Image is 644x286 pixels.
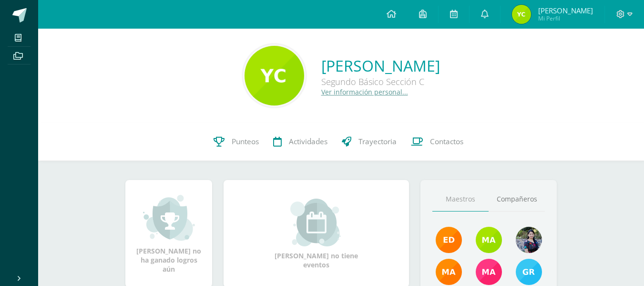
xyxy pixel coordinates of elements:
a: Actividades [266,123,335,161]
img: 560278503d4ca08c21e9c7cd40ba0529.png [436,259,462,285]
a: [PERSON_NAME] [321,55,440,76]
img: f40e456500941b1b33f0807dd74ea5cf.png [436,227,462,253]
div: Segundo Básico Sección C [321,76,440,87]
a: Ver información personal... [321,87,408,96]
img: 22c2db1d82643ebbb612248ac4ca281d.png [476,227,502,253]
a: Trayectoria [335,123,404,161]
span: Contactos [430,137,463,147]
span: Actividades [289,137,327,147]
a: Contactos [404,123,470,161]
img: 9b17679b4520195df407efdfd7b84603.png [516,227,542,253]
a: Compañeros [489,187,545,212]
span: [PERSON_NAME] [538,6,593,15]
span: Punteos [232,137,259,147]
span: Trayectoria [358,137,397,147]
a: Maestros [432,187,489,212]
span: Mi Perfil [538,14,593,22]
img: event_small.png [290,199,342,246]
img: ec90e7d5ce5aa136e9a519bb86e332db.png [245,46,304,106]
img: b7ce7144501556953be3fc0a459761b8.png [516,259,542,285]
div: [PERSON_NAME] no ha ganado logros aún [135,194,203,274]
img: 894823770986b61cbb7d011c5427bd87.png [512,5,531,24]
div: [PERSON_NAME] no tiene eventos [269,199,364,269]
img: achievement_small.png [143,194,195,242]
img: 7766054b1332a6085c7723d22614d631.png [476,259,502,285]
a: Punteos [206,123,266,161]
